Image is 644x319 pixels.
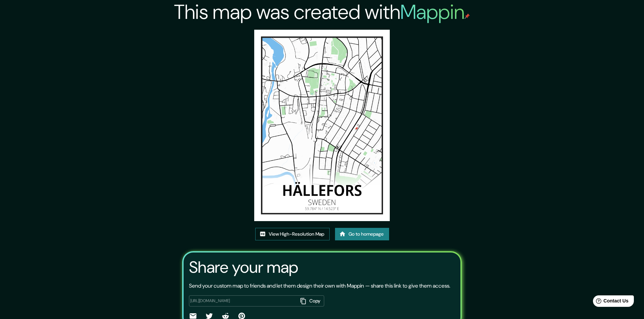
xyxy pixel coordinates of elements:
[255,228,330,240] a: View High-Resolution Map
[189,282,450,290] p: Send your custom map to friends and let them design their own with Mappin — share this link to gi...
[464,14,470,19] img: mappin-pin
[335,228,389,240] a: Go to homepage
[254,30,390,221] img: created-map
[189,258,298,277] h3: Share your map
[298,295,324,307] button: Copy
[584,293,637,312] iframe: Help widget launcher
